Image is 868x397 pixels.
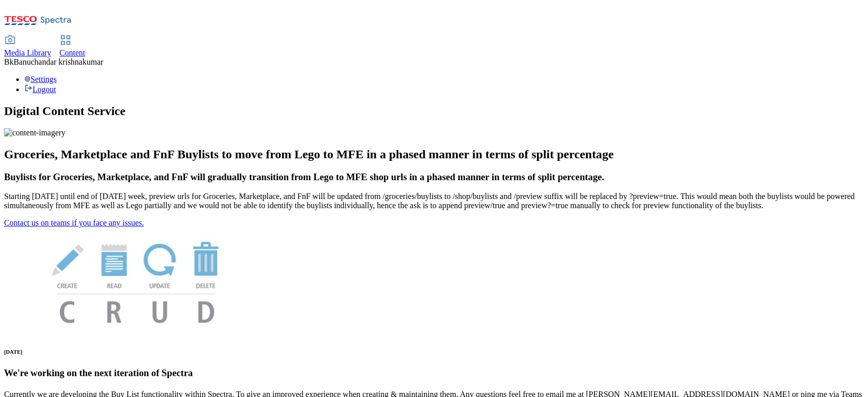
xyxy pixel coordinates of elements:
[59,36,85,58] a: Content
[4,228,268,334] img: News Image
[24,85,56,94] a: Logout
[14,58,103,66] span: Banuchandar krishnakumar
[4,58,14,66] span: Bk
[4,104,864,118] h1: Digital Content Service
[4,128,66,137] img: content-imagery
[4,367,864,379] h3: We're working on the next iteration of Spectra
[4,48,51,57] span: Media Library
[4,349,864,355] h6: [DATE]
[24,75,57,83] a: Settings
[4,172,864,183] h3: Buylists for Groceries, Marketplace, and FnF will gradually transition from Lego to MFE shop urls...
[4,218,144,227] a: Contact us on teams if you face any issues.
[59,48,85,57] span: Content
[4,148,864,161] h2: Groceries, Marketplace and FnF Buylists to move from Lego to MFE in a phased manner in terms of s...
[4,192,864,210] p: Starting [DATE] until end of [DATE] week, preview urls for Groceries, Marketplace, and FnF will b...
[4,36,51,58] a: Media Library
